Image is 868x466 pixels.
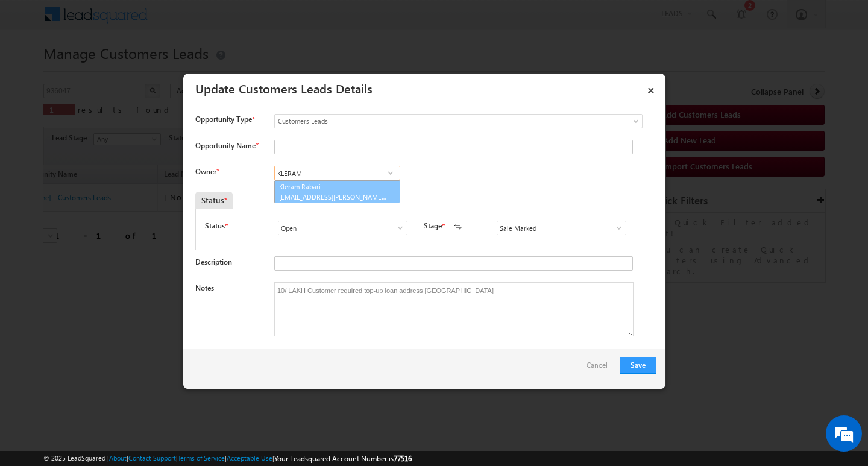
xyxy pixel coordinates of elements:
div: Minimize live chat window [198,6,227,35]
div: Status [195,192,233,209]
em: Submit [177,371,219,388]
input: Type to Search [497,221,626,235]
label: Status [205,221,225,231]
label: Description [195,257,232,266]
a: Cancel [587,357,614,380]
label: Stage [424,221,442,231]
span: Your Leadsquared Account Number is [274,454,412,463]
a: Terms of Service [178,454,225,462]
label: Notes [195,283,214,292]
div: Leave a message [63,63,203,79]
label: Opportunity Name [195,141,258,150]
a: Show All Items [383,167,398,179]
img: d_60004797649_company_0_60004797649 [20,63,51,79]
a: Kleram Rabari [274,180,400,203]
input: Type to Search [274,166,400,180]
span: 77516 [394,454,412,463]
a: Show All Items [389,222,404,234]
a: Show All Items [608,222,623,234]
span: Customers Leads [275,116,593,127]
a: Update Customers Leads Details [195,80,373,96]
a: About [109,454,127,462]
input: Type to Search [278,221,407,235]
label: Owner [195,167,219,176]
span: Opportunity Type [195,114,252,125]
span: © 2025 LeadSquared | | | | | [43,453,412,464]
span: [EMAIL_ADDRESS][PERSON_NAME][DOMAIN_NAME] [279,192,388,201]
button: Save [620,357,656,374]
a: Customers Leads [274,114,643,128]
a: × [641,78,661,99]
a: Acceptable Use [227,454,272,462]
a: Contact Support [128,454,176,462]
textarea: Type your message and click 'Submit' [16,112,220,361]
